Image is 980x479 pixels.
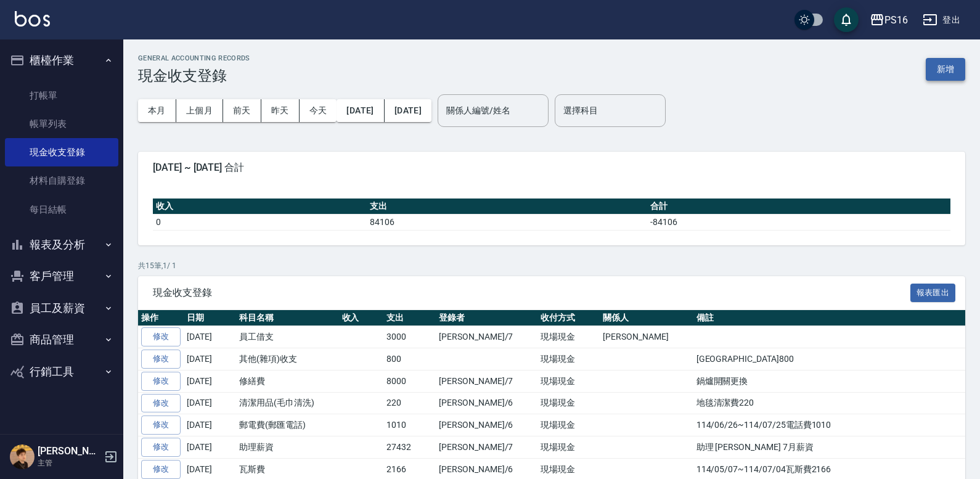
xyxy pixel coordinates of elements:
[383,436,436,459] td: 27432
[693,392,965,414] td: 地毯清潔費220
[138,260,965,271] p: 共 15 筆, 1 / 1
[918,9,965,31] button: 登出
[38,445,100,457] h5: [PERSON_NAME]
[141,460,181,479] a: 修改
[926,63,965,75] a: 新增
[367,199,648,215] th: 支出
[5,110,118,138] a: 帳單列表
[383,348,436,371] td: 800
[537,326,600,348] td: 現場現金
[176,99,223,122] button: 上個月
[138,67,250,84] h3: 現金收支登錄
[5,138,118,166] a: 現金收支登錄
[236,326,339,348] td: 員工借支
[236,392,339,414] td: 清潔用品(毛巾清洗)
[184,414,236,436] td: [DATE]
[5,324,118,356] button: 商品管理
[537,392,600,414] td: 現場現金
[865,7,913,33] button: PS16
[383,310,436,326] th: 支出
[184,310,236,326] th: 日期
[5,356,118,388] button: 行銷工具
[38,457,100,469] p: 主管
[138,310,184,326] th: 操作
[236,348,339,371] td: 其他(雜項)收支
[537,414,600,436] td: 現場現金
[141,394,181,413] a: 修改
[236,436,339,459] td: 助理薪資
[537,370,600,392] td: 現場現金
[236,414,339,436] td: 郵電費(郵匯電話)
[153,214,367,230] td: 0
[5,292,118,324] button: 員工及薪資
[693,436,965,459] td: 助理 [PERSON_NAME] 7月薪資
[184,326,236,348] td: [DATE]
[537,310,600,326] th: 收付方式
[436,414,537,436] td: [PERSON_NAME]/6
[436,392,537,414] td: [PERSON_NAME]/6
[693,310,965,326] th: 備註
[138,99,176,122] button: 本月
[184,436,236,459] td: [DATE]
[141,438,181,457] a: 修改
[910,286,956,298] a: 報表匯出
[184,392,236,414] td: [DATE]
[834,7,859,32] button: save
[5,195,118,224] a: 每日結帳
[337,99,384,122] button: [DATE]
[236,310,339,326] th: 科目名稱
[436,436,537,459] td: [PERSON_NAME]/7
[236,370,339,392] td: 修繕費
[693,370,965,392] td: 鍋爐開關更換
[383,392,436,414] td: 220
[261,99,300,122] button: 昨天
[141,416,181,435] a: 修改
[693,348,965,371] td: [GEOGRAPHIC_DATA]800
[153,162,950,174] span: [DATE] ~ [DATE] 合計
[367,214,648,230] td: 84106
[436,370,537,392] td: [PERSON_NAME]/7
[10,444,35,469] img: Person
[383,414,436,436] td: 1010
[600,310,693,326] th: 關係人
[5,81,118,110] a: 打帳單
[5,166,118,195] a: 材料自購登錄
[926,58,965,81] button: 新增
[141,350,181,369] a: 修改
[383,370,436,392] td: 8000
[647,199,950,215] th: 合計
[884,12,908,28] div: PS16
[184,348,236,371] td: [DATE]
[693,414,965,436] td: 114/06/26~114/07/25電話費1010
[15,11,50,27] img: Logo
[153,199,367,215] th: 收入
[339,310,384,326] th: 收入
[141,327,181,346] a: 修改
[153,287,910,299] span: 現金收支登錄
[436,326,537,348] td: [PERSON_NAME]/7
[184,370,236,392] td: [DATE]
[223,99,261,122] button: 前天
[5,229,118,261] button: 報表及分析
[5,260,118,292] button: 客戶管理
[647,214,950,230] td: -84106
[910,284,956,303] button: 報表匯出
[436,310,537,326] th: 登錄者
[141,372,181,391] a: 修改
[5,44,118,76] button: 櫃檯作業
[385,99,431,122] button: [DATE]
[138,54,250,62] h2: GENERAL ACCOUNTING RECORDS
[537,348,600,371] td: 現場現金
[537,436,600,459] td: 現場現金
[383,326,436,348] td: 3000
[300,99,337,122] button: 今天
[600,326,693,348] td: [PERSON_NAME]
